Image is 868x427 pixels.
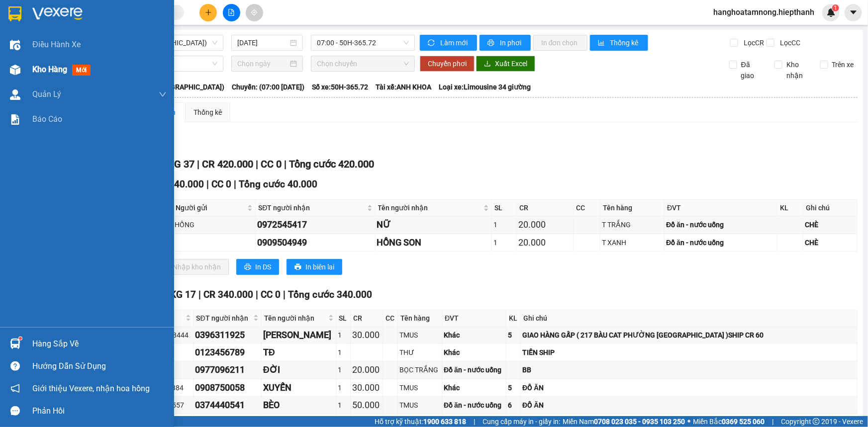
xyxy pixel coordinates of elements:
span: | [206,178,209,190]
span: down [159,90,167,98]
span: Làm mới [440,37,469,48]
div: Phản hồi [32,404,167,419]
img: warehouse-icon [10,89,20,100]
button: printerIn phơi [480,35,531,51]
div: 5 [508,382,519,393]
span: Tên người nhận [264,313,326,324]
span: plus [205,9,212,16]
span: Người gửi [176,202,245,213]
th: CC [383,310,398,327]
span: question-circle [10,361,20,371]
div: 0977096211 [195,363,260,377]
button: aim [246,4,263,21]
span: | [474,416,475,427]
span: In phơi [500,37,523,48]
span: | [256,158,258,170]
div: 1 [493,219,515,230]
th: Ghi chú [521,310,858,327]
div: Đồ ăn - nước uống [444,364,504,375]
span: | [234,178,236,190]
span: download [484,60,491,68]
div: Khác [444,330,504,341]
th: KL [777,200,803,216]
th: SL [492,200,517,216]
div: 1 [338,330,349,341]
span: Lọc CR [740,37,766,48]
div: HỒNG SON [377,236,490,250]
sup: 1 [832,4,839,11]
span: SĐT người nhận [196,313,251,324]
div: 30.000 [352,381,381,395]
span: CC 0 [211,178,231,190]
div: Khác [444,347,504,358]
span: aim [251,9,258,16]
div: Hướng dẫn sử dụng [32,359,167,374]
div: 20.000 [518,218,572,232]
div: BÈO [263,398,335,412]
div: 0908750058 [195,381,260,395]
td: 0374440541 [194,397,262,414]
th: Ghi chú [803,200,858,216]
span: Thống kê [610,37,640,48]
button: printerIn biên lai [287,259,342,275]
span: Số KG 37 [154,158,194,170]
span: | [198,289,201,300]
div: CHÈ [805,219,856,230]
div: NỮ [377,218,490,232]
span: CR 420.000 [202,158,253,170]
td: 0123456789 [194,344,262,361]
button: In đơn chọn [533,35,587,51]
span: Giới thiệu Vexere, nhận hoa hồng [32,382,150,395]
span: printer [294,263,301,271]
div: 0972545417 [257,218,373,232]
strong: 1900 633 818 [423,418,466,426]
th: CR [517,200,574,216]
div: 20.000 [518,236,572,250]
span: Điều hành xe [32,38,81,51]
td: 0909504949 [256,234,375,252]
span: Chuyến: (07:00 [DATE]) [232,82,304,92]
span: message [10,406,20,416]
button: downloadNhập kho nhận [154,259,229,275]
div: ĐỜI [263,363,335,377]
span: printer [244,263,251,271]
div: BB [522,364,856,375]
div: TMUS [399,400,440,411]
td: 0977096211 [194,361,262,379]
span: Xuất Excel [495,58,527,69]
span: Số KG 17 [156,289,196,300]
th: SL [337,310,351,327]
sup: 1 [19,337,22,340]
th: Tên hàng [398,310,442,327]
span: CC 0 [261,158,282,170]
div: Đồ ăn - nước uống [444,400,504,411]
button: plus [199,4,217,21]
span: Đã giao [737,59,767,81]
button: syncLàm mới [420,35,477,51]
span: Kho nhận [782,59,812,81]
span: Số xe: 50H-365.72 [312,82,368,92]
span: In biên lai [305,261,334,272]
button: Chuyển phơi [420,56,475,72]
div: 1 [493,237,515,248]
th: ĐVT [665,200,777,216]
span: notification [10,384,20,393]
span: Kho hàng [32,65,67,74]
span: Tổng cước 340.000 [288,289,372,300]
span: 07:00 - 50H-365.72 [317,35,409,50]
span: In DS [255,261,271,272]
span: CC 0 [261,289,281,300]
div: Khác [444,382,504,393]
span: Tổng cước 40.000 [239,178,317,190]
div: ĐỒ ĂN [522,382,856,393]
div: CHÈ [805,237,856,248]
button: file-add [223,4,240,21]
td: 0396311925 [194,327,262,344]
span: Chọn chuyến [317,56,409,71]
span: Trên xe [828,59,858,70]
th: CC [574,200,600,216]
div: Đồ ăn - nước uống [666,219,775,230]
div: 6 [508,400,519,411]
td: XUYẾN [262,379,337,397]
div: 1 [338,347,349,358]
